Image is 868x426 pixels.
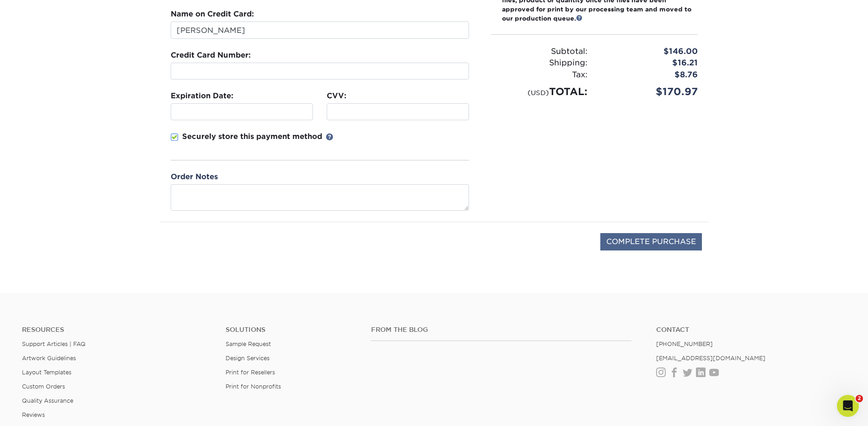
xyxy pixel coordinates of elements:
label: Order Notes [171,171,218,182]
a: Contact [656,326,846,334]
h4: Solutions [226,326,357,334]
a: Print for Resellers [226,369,275,376]
iframe: Intercom live chat [837,395,859,417]
div: $170.97 [594,84,705,99]
div: TOTAL: [484,84,594,99]
a: [PHONE_NUMBER] [656,341,713,347]
div: Subtotal: [484,46,594,58]
div: Tax: [484,69,594,81]
a: Print for Nonprofits [226,383,281,390]
div: $16.21 [594,57,705,69]
a: Custom Orders [22,383,65,390]
a: Design Services [226,355,270,362]
iframe: Secure expiration date input frame [175,107,309,116]
h4: From the Blog [371,326,631,334]
img: DigiCert Secured Site Seal [167,233,212,260]
div: $146.00 [594,46,705,58]
input: First & Last Name [171,21,469,39]
a: Support Articles | FAQ [22,341,86,347]
iframe: Secure CVC input frame [331,107,465,116]
span: 2 [856,395,863,402]
h4: Resources [22,326,212,334]
a: Artwork Guidelines [22,355,76,362]
p: Securely store this payment method [182,131,322,142]
label: Credit Card Number: [171,50,251,61]
a: Sample Request [226,341,271,347]
input: COMPLETE PURCHASE [600,233,702,250]
small: (USD) [528,89,549,96]
label: Expiration Date: [171,91,233,101]
div: Shipping: [484,57,594,69]
iframe: Secure card number input frame [175,67,465,75]
label: Name on Credit Card: [171,9,254,20]
a: Layout Templates [22,369,71,376]
label: CVV: [327,91,346,101]
a: [EMAIL_ADDRESS][DOMAIN_NAME] [656,355,766,362]
div: $8.76 [594,69,705,81]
